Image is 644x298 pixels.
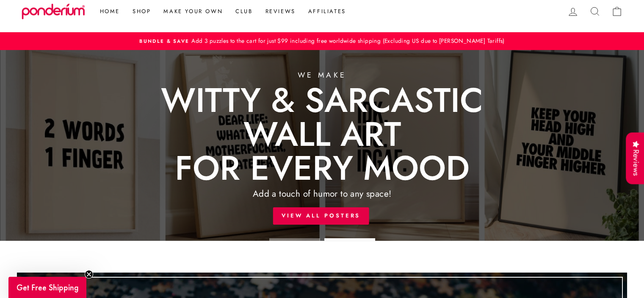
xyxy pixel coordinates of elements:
[22,3,85,19] img: Ponderium
[157,4,229,19] a: Make Your Own
[17,282,79,293] span: Get Free Shipping
[139,38,189,45] span: Bundle & Save
[324,238,375,241] li: Page dot 2
[85,270,93,279] button: Close teaser
[302,4,352,19] a: Affiliates
[229,4,259,19] a: Club
[259,4,302,19] a: Reviews
[126,4,157,19] a: Shop
[24,36,621,46] a: Bundle & SaveAdd 3 puzzles to the cart for just $99 including free worldwide shipping (Excluding ...
[89,4,352,19] ul: Primary
[626,132,644,184] div: Reviews
[269,238,320,241] li: Page dot 1
[189,36,504,45] span: Add 3 puzzles to the cart for just $99 including free worldwide shipping (Excluding US due to [PE...
[94,4,126,19] a: Home
[8,277,86,298] div: Get Free ShippingClose teaser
